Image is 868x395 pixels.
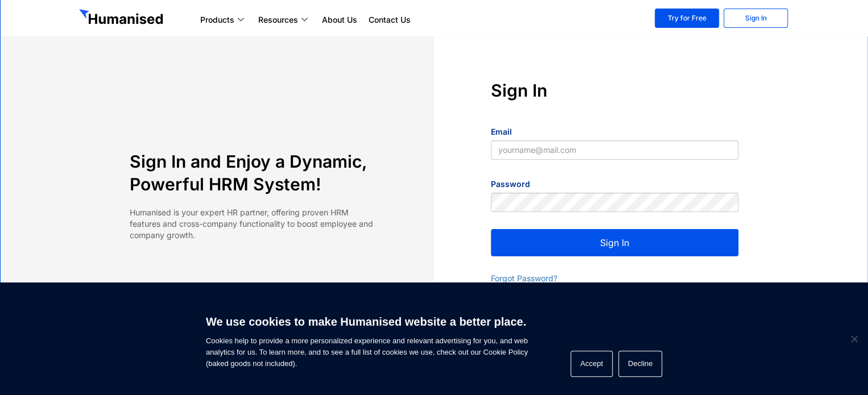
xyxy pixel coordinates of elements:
a: Contact Us [363,13,416,27]
span: Decline [848,333,859,344]
a: Products [195,13,253,27]
a: Sign In [724,9,788,28]
label: Password [491,178,530,190]
label: Email [491,126,512,138]
h6: We use cookies to make Humanised website a better place. [206,314,528,330]
img: GetHumanised Logo [79,9,166,27]
a: Try for Free [655,9,719,28]
a: About Us [316,13,363,27]
h4: Sign In [491,79,738,102]
p: Humanised is your expert HR partner, offering proven HRM features and cross-company functionality... [130,207,377,241]
button: Decline [618,351,662,377]
a: Forgot Password? [491,273,557,283]
button: Sign In [491,229,738,256]
input: yourname@mail.com [491,140,738,160]
button: Accept [571,351,613,377]
span: Cookies help to provide a more personalized experience and relevant advertising for you, and web ... [206,308,528,369]
h4: Sign In and Enjoy a Dynamic, Powerful HRM System! [130,150,377,196]
a: Resources [253,13,316,27]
